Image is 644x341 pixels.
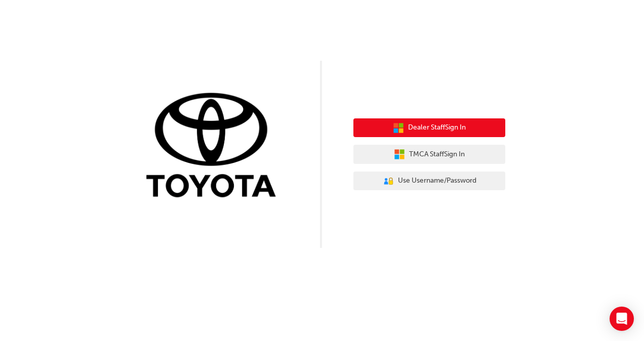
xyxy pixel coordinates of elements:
[139,91,291,202] img: Trak
[353,172,505,191] button: Use Username/Password
[408,122,466,134] span: Dealer Staff Sign In
[610,307,634,331] div: Open Intercom Messenger
[353,118,505,138] button: Dealer StaffSign In
[353,145,505,164] button: TMCA StaffSign In
[409,149,465,160] span: TMCA Staff Sign In
[398,175,476,187] span: Use Username/Password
